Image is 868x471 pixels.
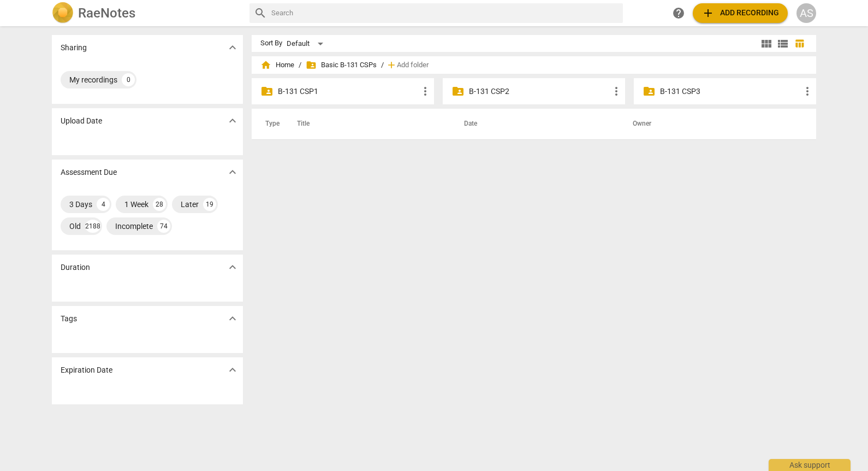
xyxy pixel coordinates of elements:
button: Table view [791,36,807,52]
span: / [381,61,384,69]
div: 0 [122,73,135,86]
p: B-131 CSP1 [278,86,419,97]
span: expand_more [226,166,239,179]
span: folder_shared [260,85,274,98]
span: expand_more [226,261,239,274]
img: Logo [52,2,74,24]
th: Title [284,109,451,139]
button: Show more [224,310,241,327]
span: folder_shared [451,85,465,98]
span: home [260,60,271,70]
span: expand_more [226,114,239,127]
div: Later [181,199,199,210]
span: Basic B-131 CSPs [306,60,377,70]
div: Sort By [260,39,282,48]
button: Show more [224,362,241,378]
button: Show more [224,39,241,56]
div: 19 [203,198,216,211]
span: Home [260,60,294,70]
span: expand_more [226,363,239,376]
span: search [254,7,267,20]
button: Upload [693,3,788,23]
input: Search [271,4,619,22]
span: folder_shared [306,60,317,70]
p: Expiration Date [61,364,112,376]
span: Add recording [701,7,779,20]
button: Tile view [758,36,775,52]
div: 2188 [85,220,100,233]
span: add [386,60,397,70]
span: view_module [760,37,773,50]
button: AS [796,3,816,23]
button: List view [775,36,791,52]
p: Tags [61,313,77,325]
span: help [672,7,685,20]
div: 4 [97,198,110,211]
th: Type [257,109,284,139]
button: Show more [224,113,241,129]
span: more_vert [610,85,623,98]
div: Incomplete [115,221,153,232]
div: 3 Days [69,199,92,210]
span: more_vert [419,85,432,98]
div: 1 Week [124,199,148,210]
h2: RaeNotes [78,5,135,21]
p: Upload Date [61,115,102,127]
th: Date [451,109,620,139]
div: Ask support [769,459,851,471]
p: Assessment Due [61,167,117,178]
span: view_list [776,37,789,50]
a: LogoRaeNotes [52,2,241,24]
th: Owner [620,109,805,139]
span: more_vert [801,85,814,98]
div: Default [287,35,327,52]
span: add [701,7,715,20]
span: Add folder [397,61,429,69]
div: 28 [153,198,166,211]
p: B-131 CSP2 [469,86,610,97]
span: / [299,61,301,69]
div: Old [69,221,81,232]
span: expand_more [226,41,239,54]
a: Help [669,3,688,23]
span: folder_shared [643,85,656,98]
button: Show more [224,164,241,180]
span: expand_more [226,312,239,325]
span: table_chart [794,38,805,49]
div: 74 [157,220,170,233]
div: My recordings [69,74,117,85]
p: Duration [61,262,90,273]
p: Sharing [61,42,87,54]
button: Show more [224,259,241,275]
p: B-131 CSP3 [660,86,801,97]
